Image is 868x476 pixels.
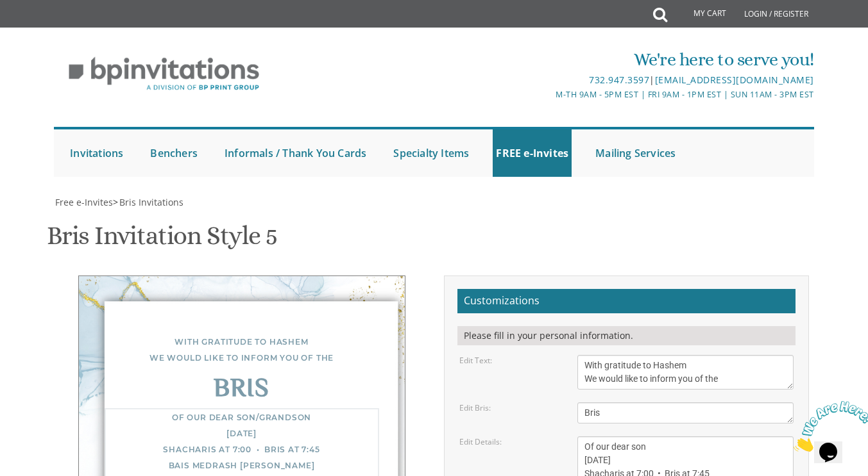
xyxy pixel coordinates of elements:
[666,1,735,27] a: My Cart
[577,355,794,390] textarea: With gratitude to Hashem We would like to inform you of the
[119,196,183,208] span: Bris Invitations
[55,196,113,208] span: Free e-Invites
[5,5,85,56] img: Chat attention grabber
[592,129,679,177] a: Mailing Services
[577,402,794,423] textarea: Bris
[105,382,379,398] div: Bris
[390,129,472,177] a: Specialty Items
[221,129,370,177] a: Informals / Thank You Cards
[459,355,492,366] label: Edit Text:
[54,47,274,101] img: BP Invitation Loft
[147,129,201,177] a: Benchers
[788,396,868,457] iframe: chat widget
[457,289,796,313] h2: Customizations
[118,196,183,208] a: Bris Invitations
[113,196,183,208] span: >
[457,326,796,345] div: Please fill in your personal information.
[308,72,814,88] div: |
[459,402,491,413] label: Edit Bris:
[493,129,572,177] a: FREE e-Invites
[459,436,502,447] label: Edit Details:
[54,196,113,208] a: Free e-Invites
[47,222,277,259] h1: Bris Invitation Style 5
[655,74,814,86] a: [EMAIL_ADDRESS][DOMAIN_NAME]
[589,74,649,86] a: 732.947.3597
[67,129,126,177] a: Invitations
[308,88,814,101] div: M-Th 9am - 5pm EST | Fri 9am - 1pm EST | Sun 11am - 3pm EST
[105,334,379,366] div: With gratitude to Hashem We would like to inform you of the
[308,47,814,72] div: We're here to serve you!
